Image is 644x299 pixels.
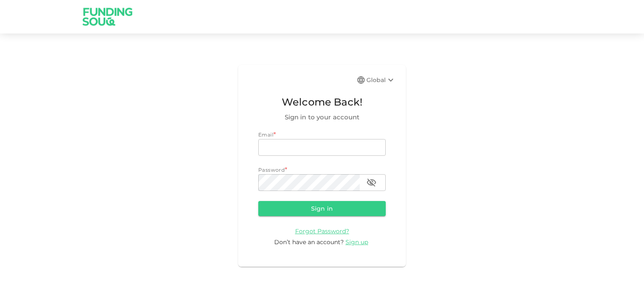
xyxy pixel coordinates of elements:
input: password [258,174,360,191]
span: Password [258,167,285,173]
span: Sign up [345,238,368,246]
span: Welcome Back! [258,94,386,110]
span: Don’t have an account? [274,238,344,246]
input: email [258,139,386,156]
button: Sign in [258,201,386,216]
span: Sign in to your account [258,112,386,122]
span: Forgot Password? [295,227,349,235]
a: Forgot Password? [295,227,349,235]
span: Email [258,131,273,138]
div: Global [366,75,396,85]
